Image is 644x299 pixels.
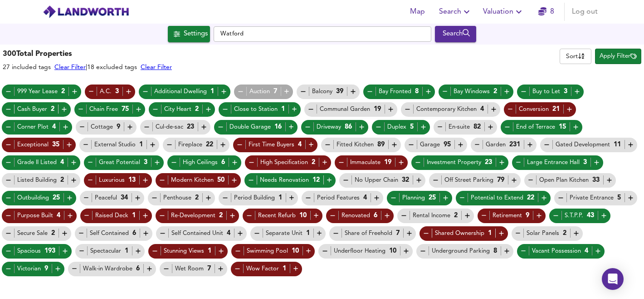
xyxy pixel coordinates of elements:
[560,49,591,64] div: Sort
[568,3,601,21] button: Log out
[572,5,598,18] span: Log out
[168,26,210,42] button: Settings
[214,26,431,42] input: Enter a location...
[532,3,561,21] button: 8
[54,64,86,70] a: Clear Filter
[479,3,528,21] button: Valuation
[168,26,210,42] div: Click to configure Search Settings
[43,5,129,19] img: logo
[403,3,432,21] button: Map
[439,5,472,18] span: Search
[600,51,637,62] span: Apply Filter
[435,3,476,21] button: Search
[483,5,524,18] span: Valuation
[435,26,476,42] button: Search
[435,26,476,42] div: Run Your Search
[406,5,428,18] span: Map
[3,49,172,60] h3: 300 Total Properties
[141,64,172,70] a: Clear Filter
[595,49,641,64] button: Apply Filter
[538,5,554,18] a: 8
[602,268,624,290] div: Open Intercom Messenger
[3,63,172,72] div: 27 included tags | 18 excluded tags
[184,28,208,40] div: Settings
[437,28,474,40] div: Search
